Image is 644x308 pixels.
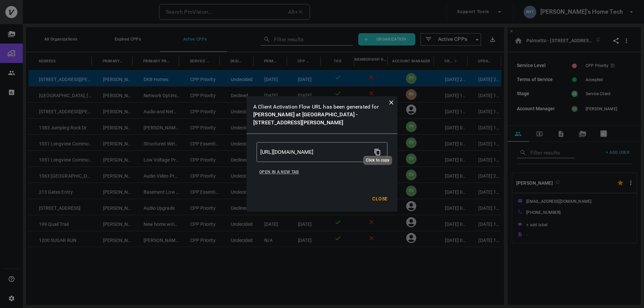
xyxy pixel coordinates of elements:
[260,148,314,156] p: [URL][DOMAIN_NAME]
[253,103,391,127] div: A Client Activation Flow URL has been generated for
[369,193,391,205] button: Close
[257,167,302,178] button: Open in a new tab
[253,111,391,127] p: [PERSON_NAME] at [GEOGRAPHIC_DATA] - [STREET_ADDRESS][PERSON_NAME]
[366,157,389,164] h6: Click to copy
